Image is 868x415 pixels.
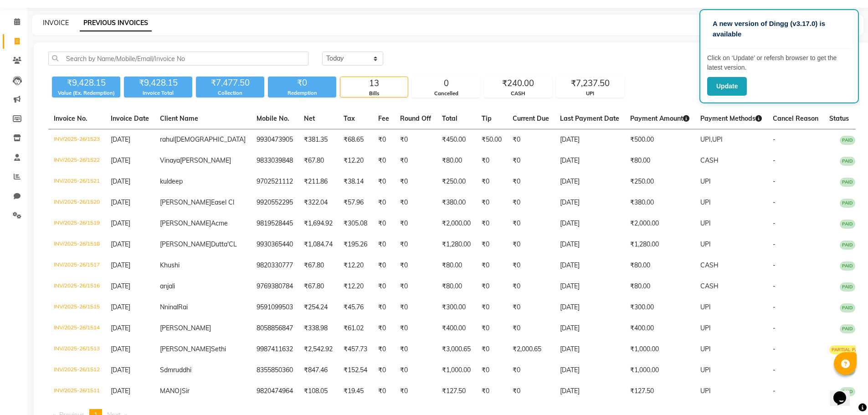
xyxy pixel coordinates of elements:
[773,156,776,164] span: -
[338,360,373,381] td: ₹152.54
[298,150,338,171] td: ₹67.80
[298,129,338,151] td: ₹381.35
[555,360,625,381] td: [DATE]
[373,255,395,276] td: ₹0
[111,303,130,311] span: [DATE]
[437,234,476,255] td: ₹1,280.00
[707,77,747,96] button: Update
[373,150,395,171] td: ₹0
[840,261,855,271] span: PAID
[48,255,105,276] td: INV/2025-26/1517
[555,318,625,339] td: [DATE]
[251,276,298,297] td: 9769380784
[395,255,437,276] td: ₹0
[268,89,336,97] div: Redemption
[298,192,338,213] td: ₹322.04
[43,19,69,27] a: INVOICE
[555,276,625,297] td: [DATE]
[700,114,762,123] span: Payment Methods
[625,255,695,276] td: ₹80.00
[507,255,555,276] td: ₹0
[48,51,308,66] input: Search by Name/Mobile/Email/Invoice No
[476,381,507,402] td: ₹0
[196,77,264,89] div: ₹7,477.50
[700,177,711,185] span: UPI
[707,53,851,72] p: Click on ‘Update’ or refersh browser to get the latest version.
[773,366,776,374] span: -
[48,171,105,192] td: INV/2025-26/1521
[373,318,395,339] td: ₹0
[175,135,246,143] span: [DEMOGRAPHIC_DATA]
[555,255,625,276] td: [DATE]
[712,135,723,143] span: UPI
[257,114,289,123] span: Mobile No.
[840,303,855,313] span: PAID
[251,360,298,381] td: 8355850360
[437,297,476,318] td: ₹300.00
[111,261,130,269] span: [DATE]
[507,150,555,171] td: ₹0
[160,303,178,311] span: Nninal
[251,192,298,213] td: 9920552295
[700,261,719,269] span: CASH
[52,89,120,97] div: Value (Ex. Redemption)
[840,157,855,166] span: PAID
[338,318,373,339] td: ₹61.02
[395,234,437,255] td: ₹0
[344,114,355,123] span: Tax
[180,156,231,164] span: [PERSON_NAME]
[476,129,507,151] td: ₹50.00
[700,219,711,227] span: UPI
[840,136,855,145] span: PAID
[700,240,711,248] span: UPI
[484,77,552,90] div: ₹240.00
[556,77,624,90] div: ₹7,237.50
[395,381,437,402] td: ₹0
[298,318,338,339] td: ₹338.98
[251,234,298,255] td: 9930365440
[251,171,298,192] td: 9702521112
[476,150,507,171] td: ₹0
[829,345,865,354] span: PARTIAL PAID
[395,360,437,381] td: ₹0
[507,213,555,234] td: ₹0
[555,339,625,360] td: [DATE]
[507,360,555,381] td: ₹0
[395,129,437,151] td: ₹0
[513,114,549,123] span: Current Due
[840,282,855,292] span: PAID
[625,381,695,402] td: ₹127.50
[555,297,625,318] td: [DATE]
[298,339,338,360] td: ₹2,542.92
[773,303,776,311] span: -
[625,213,695,234] td: ₹2,000.00
[338,150,373,171] td: ₹12.20
[111,219,130,227] span: [DATE]
[298,360,338,381] td: ₹847.46
[124,77,192,89] div: ₹9,428.15
[476,360,507,381] td: ₹0
[48,381,105,402] td: INV/2025-26/1511
[48,150,105,171] td: INV/2025-26/1522
[400,114,431,123] span: Round Off
[48,213,105,234] td: INV/2025-26/1519
[111,324,130,332] span: [DATE]
[625,297,695,318] td: ₹300.00
[298,297,338,318] td: ₹254.24
[160,324,211,332] span: [PERSON_NAME]
[48,129,105,151] td: INV/2025-26/1523
[338,234,373,255] td: ₹195.26
[555,213,625,234] td: [DATE]
[555,171,625,192] td: [DATE]
[48,318,105,339] td: INV/2025-26/1514
[251,129,298,151] td: 9930473905
[340,90,408,97] div: Bills
[251,255,298,276] td: 9820330777
[338,192,373,213] td: ₹57.96
[507,192,555,213] td: ₹0
[373,339,395,360] td: ₹0
[378,114,389,123] span: Fee
[773,114,818,123] span: Cancel Reason
[476,213,507,234] td: ₹0
[268,77,336,89] div: ₹0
